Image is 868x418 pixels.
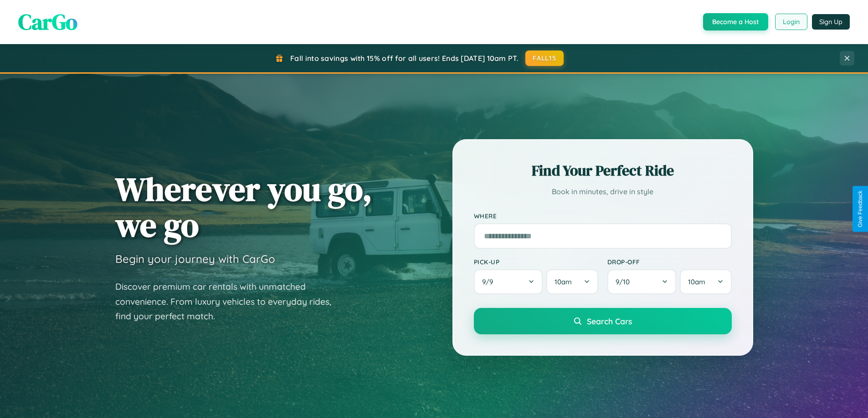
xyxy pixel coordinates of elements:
[555,277,572,286] span: 10am
[607,258,732,266] label: Drop-off
[474,212,732,220] label: Where
[703,13,768,30] button: Become a Host
[290,54,519,63] span: Fall into savings with 15% off for all users! Ends [DATE] 10am PT.
[115,171,372,243] h1: Wherever you go, we go
[474,161,732,181] h2: Find Your Perfect Ride
[525,50,564,66] button: FALL15
[474,269,543,294] button: 9/9
[474,185,732,198] p: Book in minutes, drive in style
[680,269,731,294] button: 10am
[482,277,498,286] span: 9 / 9
[607,269,677,294] button: 9/10
[812,14,850,30] button: Sign Up
[18,7,77,37] span: CarGo
[115,279,343,324] p: Discover premium car rentals with unmatched convenience. From luxury vehicles to everyday rides, ...
[688,277,705,286] span: 10am
[616,277,634,286] span: 9 / 10
[474,308,732,334] button: Search Cars
[115,252,275,266] h3: Begin your journey with CarGo
[546,269,598,294] button: 10am
[474,258,598,266] label: Pick-up
[775,14,807,30] button: Login
[587,316,632,326] span: Search Cars
[857,191,863,227] div: Give Feedback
